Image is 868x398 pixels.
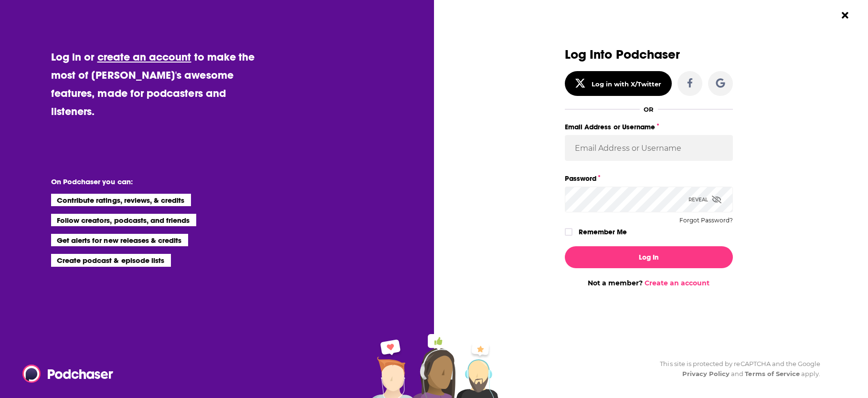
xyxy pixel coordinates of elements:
div: This site is protected by reCAPTCHA and the Google and apply. [652,359,820,379]
label: Password [565,172,733,185]
a: create an account [97,50,191,63]
li: Create podcast & episode lists [51,254,171,266]
li: On Podchaser you can: [51,177,242,186]
a: Podchaser - Follow, Share and Rate Podcasts [22,365,106,383]
div: Log in with X/Twitter [592,80,662,88]
div: Not a member? [565,279,733,287]
label: Remember Me [579,226,627,238]
input: Email Address or Username [565,135,733,161]
li: Contribute ratings, reviews, & credits [51,194,191,206]
li: Follow creators, podcasts, and friends [51,214,197,226]
a: Create an account [645,279,709,287]
a: Privacy Policy [682,370,730,377]
h3: Log Into Podchaser [565,48,733,62]
button: Forgot Password? [679,217,733,224]
label: Email Address or Username [565,121,733,133]
button: Close Button [836,6,854,24]
button: Log in with X/Twitter [565,71,672,96]
img: Podchaser - Follow, Share and Rate Podcasts [22,365,114,383]
button: Log In [565,246,733,268]
div: Reveal [688,187,721,212]
a: Terms of Service [745,370,800,377]
li: Get alerts for new releases & credits [51,234,188,246]
div: OR [644,105,654,113]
